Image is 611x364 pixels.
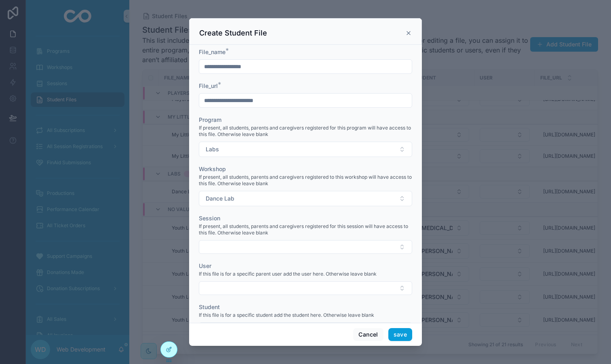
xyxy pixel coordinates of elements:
[199,48,225,55] span: File_name
[199,82,218,89] span: File_url
[199,223,412,236] span: If present, all students, parents and caregivers registered for this session will have access to ...
[388,328,412,341] button: save
[206,145,219,153] span: Labs
[199,116,221,123] span: Program
[199,312,374,318] span: If this file is for a specific student add the student here. Otherwise leave blank
[199,174,412,187] span: If present, all students, parents and caregivers registered to this workshop will have access to ...
[199,125,412,138] span: If present, all students, parents and caregivers registered for this program will have access to ...
[199,191,412,206] button: Select Button
[199,262,211,269] span: User
[206,195,234,203] span: Dance Lab
[199,142,412,157] button: Select Button
[199,303,220,310] span: Student
[199,281,412,295] button: Select Button
[199,271,377,277] span: If this file is for a specific parent user add the user here. Otherwise leave blank
[199,165,226,172] span: Workshop
[199,215,220,222] span: Session
[199,322,412,336] button: Select Button
[199,28,267,38] h3: Create Student File
[353,328,383,341] button: Cancel
[199,240,412,254] button: Select Button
